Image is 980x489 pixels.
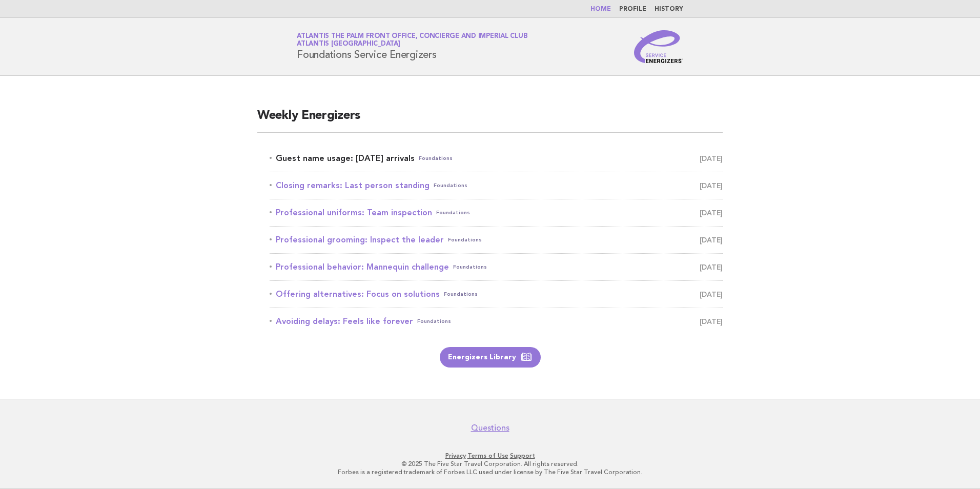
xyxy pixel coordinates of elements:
a: Questions [471,423,509,433]
span: [DATE] [700,314,723,329]
h1: Foundations Service Energizers [297,33,527,60]
a: Professional uniforms: Team inspectionFoundations [DATE] [270,206,723,220]
a: Offering alternatives: Focus on solutionsFoundations [DATE] [270,287,723,301]
span: Atlantis [GEOGRAPHIC_DATA] [297,41,400,48]
a: Professional grooming: Inspect the leaderFoundations [DATE] [270,233,723,247]
a: History [655,6,683,12]
span: Foundations [434,178,467,193]
a: Privacy [445,452,466,459]
a: Professional behavior: Mannequin challengeFoundations [DATE] [270,260,723,274]
a: Support [510,452,535,459]
a: Terms of Use [467,452,508,459]
a: Profile [619,6,646,12]
span: [DATE] [700,178,723,193]
span: Foundations [453,260,487,274]
a: Avoiding delays: Feels like foreverFoundations [DATE] [270,314,723,329]
p: · · [176,452,804,460]
p: Forbes is a registered trademark of Forbes LLC used under license by The Five Star Travel Corpora... [176,468,804,476]
span: Foundations [448,233,482,247]
span: Foundations [436,206,470,220]
a: Home [590,6,611,12]
span: [DATE] [700,233,723,247]
span: [DATE] [700,151,723,166]
span: [DATE] [700,287,723,301]
a: Closing remarks: Last person standingFoundations [DATE] [270,178,723,193]
a: Atlantis The Palm Front Office, Concierge and Imperial ClubAtlantis [GEOGRAPHIC_DATA] [297,33,527,47]
h2: Weekly Energizers [257,108,723,133]
span: [DATE] [700,206,723,220]
span: [DATE] [700,260,723,274]
span: Foundations [417,314,451,329]
img: Service Energizers [634,30,683,63]
p: © 2025 The Five Star Travel Corporation. All rights reserved. [176,460,804,468]
span: Foundations [444,287,478,301]
a: Energizers Library [440,347,541,368]
span: Foundations [419,151,453,166]
a: Guest name usage: [DATE] arrivalsFoundations [DATE] [270,151,723,166]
